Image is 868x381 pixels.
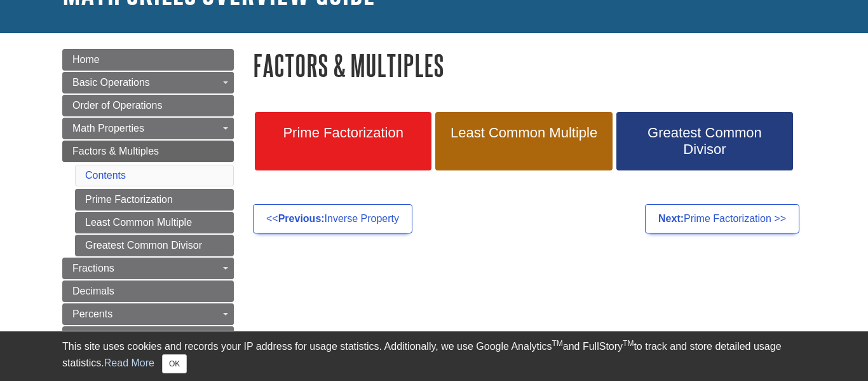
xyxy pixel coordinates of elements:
[72,286,114,296] span: Decimals
[62,281,234,302] a: Decimals
[62,118,234,139] a: Math Properties
[435,112,612,170] a: Least Common Multiple
[62,72,234,94] a: Basic Operations
[72,263,114,274] span: Fractions
[72,308,112,319] span: Percents
[623,339,634,348] sup: TM
[616,112,793,170] a: Greatest Common Divisor
[253,49,806,81] h1: Factors & Multiples
[75,235,234,256] a: Greatest Common Divisor
[658,213,684,224] strong: Next:
[72,123,144,134] span: Math Properties
[162,354,187,373] button: Close
[72,100,162,111] span: Order of Operations
[62,326,234,348] a: Ratios & Proportions
[75,212,234,233] a: Least Common Multiple
[62,141,234,162] a: Factors & Multiples
[645,204,799,233] a: Next:Prime Factorization >>
[104,357,154,368] a: Read More
[255,112,431,170] a: Prime Factorization
[62,258,234,279] a: Fractions
[62,303,234,325] a: Percents
[62,49,234,71] a: Home
[626,125,783,158] span: Greatest Common Divisor
[62,95,234,116] a: Order of Operations
[445,125,602,141] span: Least Common Multiple
[72,54,100,65] span: Home
[552,339,562,348] sup: TM
[85,170,126,181] a: Contents
[278,213,325,224] strong: Previous:
[72,77,150,88] span: Basic Operations
[264,125,422,141] span: Prime Factorization
[72,146,159,156] span: Factors & Multiples
[253,204,412,233] a: <<Previous:Inverse Property
[62,339,806,373] div: This site uses cookies and records your IP address for usage statistics. Additionally, we use Goo...
[75,189,234,211] a: Prime Factorization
